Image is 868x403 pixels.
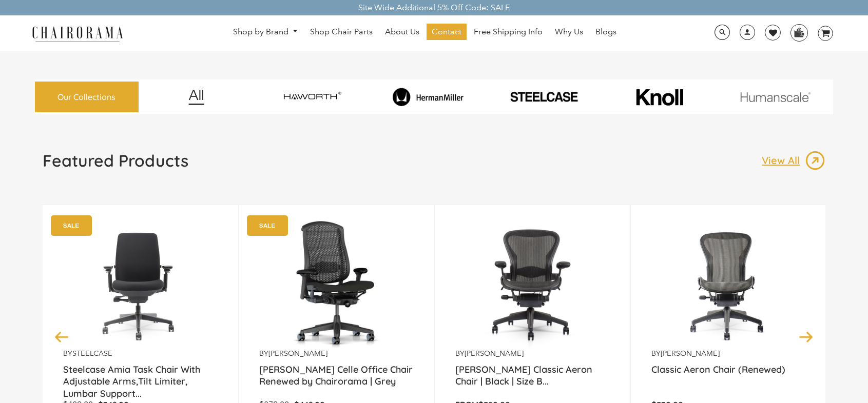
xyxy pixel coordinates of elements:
img: Herman Miller Celle Office Chair Renewed by Chairorama | Grey - chairorama [259,220,414,349]
img: image_11.png [720,92,832,103]
a: Classic Aeron Chair (Renewed) - chairorama Classic Aeron Chair (Renewed) - chairorama [651,220,806,349]
a: Amia Chair by chairorama.com Renewed Amia Chair chairorama.com [63,220,218,349]
a: Shop by Brand [228,24,303,40]
a: Classic Aeron Chair (Renewed) [651,364,806,389]
img: image_12.png [168,89,225,105]
img: image_7_14f0750b-d084-457f-979a-a1ab9f6582c4.png [256,85,368,110]
img: chairorama [26,25,129,43]
a: Blogs [590,24,622,40]
a: [PERSON_NAME] [661,349,720,358]
a: Why Us [550,24,588,40]
a: Shop Chair Parts [305,24,378,40]
a: Free Shipping Info [469,24,548,40]
img: WhatsApp_Image_2024-07-12_at_16.23.01.webp [791,25,807,40]
a: Featured Products [43,150,188,179]
p: by [651,349,806,358]
img: PHOTO-2024-07-09-00-53-10-removebg-preview.png [488,90,600,103]
a: Herman Miller Celle Office Chair Renewed by Chairorama | Grey - chairorama Herman Miller Celle Of... [259,220,414,349]
span: Free Shipping Info [474,27,543,37]
span: About Us [385,27,419,37]
p: View All [762,154,805,167]
img: image_10_1.png [613,88,706,107]
img: image_13.png [805,150,825,171]
img: Herman Miller Classic Aeron Chair | Black | Size B (Renewed) - chairorama [468,220,596,349]
p: by [455,349,610,358]
a: [PERSON_NAME] [268,349,327,358]
a: Steelcase [72,349,112,358]
a: Contact [427,24,467,40]
h1: Featured Products [43,150,188,171]
span: Shop Chair Parts [310,27,373,37]
text: SALE [259,222,275,229]
a: [PERSON_NAME] [465,349,524,358]
img: image_8_173eb7e0-7579-41b4-bc8e-4ba0b8ba93e8.png [372,88,484,106]
img: Amia Chair by chairorama.com [63,220,218,349]
p: by [63,349,218,358]
span: Contact [432,27,461,37]
text: SALE [63,222,79,229]
a: [PERSON_NAME] Classic Aeron Chair | Black | Size B... [455,364,610,389]
nav: DesktopNavigation [172,24,677,43]
a: Steelcase Amia Task Chair With Adjustable Arms,Tilt Limiter, Lumbar Support... [63,364,218,389]
a: View All [762,150,825,171]
a: Herman Miller Classic Aeron Chair | Black | Size B (Renewed) - chairorama Herman Miller Classic A... [455,220,610,349]
span: Blogs [595,27,616,37]
button: Next [797,328,815,346]
img: Classic Aeron Chair (Renewed) - chairorama [651,220,806,349]
p: by [259,349,414,358]
a: [PERSON_NAME] Celle Office Chair Renewed by Chairorama | Grey [259,364,414,389]
a: About Us [380,24,425,40]
span: Why Us [555,27,583,37]
button: Previous [53,328,71,346]
a: Our Collections [35,82,139,113]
